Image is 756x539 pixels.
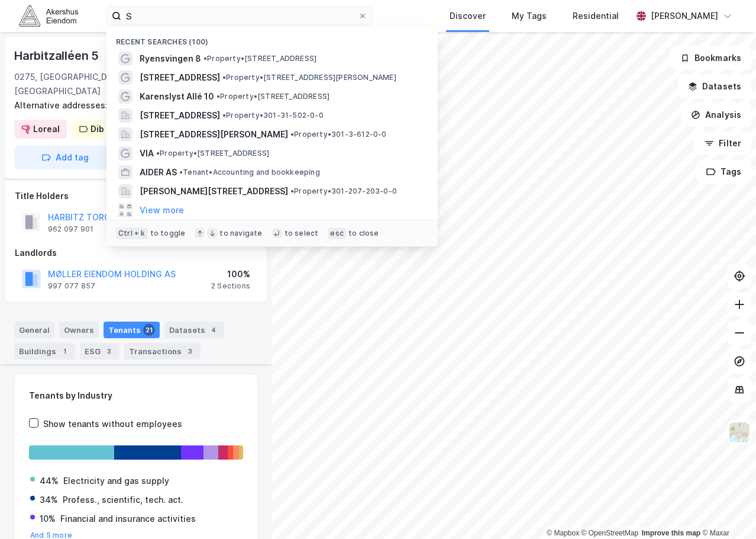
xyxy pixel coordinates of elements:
span: • [217,92,220,101]
div: Show tenants without employees [43,417,182,431]
button: Bookmarks [670,46,751,70]
span: Property • [STREET_ADDRESS] [203,54,316,63]
span: • [179,168,183,177]
div: Profess., scientific, tech. act. [63,493,183,507]
span: Tenant • Accounting and bookkeeping [179,168,320,177]
div: 2 Sections [211,281,250,291]
div: 10% [40,512,56,526]
a: Improve this map [642,529,700,537]
span: Alternative addresses: [14,100,110,110]
span: Property • [STREET_ADDRESS] [217,92,329,101]
div: to select [285,229,319,238]
span: • [203,54,207,63]
span: • [290,187,294,195]
span: [STREET_ADDRESS] [140,108,220,123]
div: to close [348,229,379,238]
div: Discover [450,9,486,23]
div: Owners [59,322,99,338]
div: 100% [211,267,250,281]
div: Residential [573,9,619,23]
span: [STREET_ADDRESS] [140,70,220,85]
div: esc [328,227,346,239]
a: OpenStreetMap [581,529,639,537]
span: [PERSON_NAME][STREET_ADDRESS] [140,184,288,198]
button: Analysis [681,103,751,127]
span: Property • 301-31-502-0-0 [222,111,324,120]
span: • [290,130,294,139]
span: VIA [140,146,154,161]
span: Property • 301-3-612-0-0 [290,130,387,139]
div: Landlords [15,246,257,260]
span: Property • [STREET_ADDRESS][PERSON_NAME] [222,73,396,82]
span: Property • 301-207-203-0-0 [290,187,397,196]
button: Add tag [14,146,116,169]
div: 997 077 857 [48,281,95,291]
div: Ctrl + k [116,227,148,239]
div: 21 [143,324,155,336]
div: Electricity and gas supply [63,474,169,488]
div: Financial and insurance activities [60,512,196,526]
div: Tenants [104,322,160,338]
span: Ryensvingen 8 [140,52,201,66]
span: • [222,111,226,120]
button: Filter [694,131,751,155]
div: 44% [40,474,59,488]
div: Recent searches (100) [106,28,438,49]
div: Transactions [124,343,201,360]
iframe: Chat Widget [697,482,756,539]
span: • [222,73,226,82]
img: Z [728,421,751,444]
div: Buildings [14,343,75,360]
div: 3 [184,345,196,357]
div: 0275, [GEOGRAPHIC_DATA], [GEOGRAPHIC_DATA] [14,70,167,98]
div: Title Holders [15,189,257,203]
div: Harbitzalléen 5 [14,46,101,65]
img: akershus-eiendom-logo.9091f326c980b4bce74ccdd9f866810c.svg [19,5,78,26]
span: Property • [STREET_ADDRESS] [156,149,269,158]
div: Datasets [164,322,224,338]
span: [STREET_ADDRESS][PERSON_NAME] [140,127,288,142]
button: View more [140,203,184,217]
div: 1 [59,345,70,357]
span: • [156,149,160,158]
div: Loreal [33,122,60,136]
div: 4 [208,324,219,336]
button: Datasets [678,75,751,98]
div: Tenants by Industry [29,389,243,403]
div: Harbitzalléen 7 [14,98,248,113]
div: My Tags [512,9,547,23]
div: 962 097 901 [48,224,93,234]
a: Mapbox [547,529,579,537]
div: to toggle [150,229,186,238]
input: Search by address, cadastre, landlords, tenants or people [121,7,358,25]
div: Dib medium list [91,122,153,136]
span: Karenslyst Allé 10 [140,89,214,104]
div: [PERSON_NAME] [651,9,718,23]
span: AIDER AS [140,165,177,179]
div: General [14,322,54,338]
div: 3 [103,345,115,357]
div: ESG [80,343,119,360]
div: to navigate [219,229,262,238]
button: Tags [696,160,751,184]
div: 34% [40,493,58,507]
